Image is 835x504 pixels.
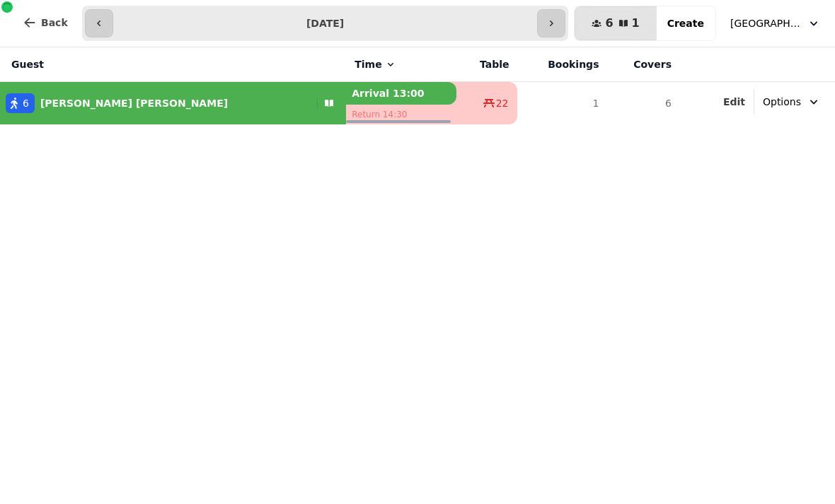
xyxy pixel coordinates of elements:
[575,6,656,40] button: 61
[607,47,680,82] th: Covers
[346,82,456,105] p: Arrival 13:00
[605,18,613,29] span: 6
[656,6,715,40] button: Create
[763,95,801,109] span: Options
[346,105,456,124] p: Return 14:30
[754,89,829,115] button: Options
[355,57,381,71] span: Time
[723,95,745,109] button: Edit
[667,18,704,28] span: Create
[496,96,509,110] span: 22
[23,96,29,110] span: 6
[355,57,396,71] button: Time
[723,97,745,107] span: Edit
[517,82,607,125] td: 1
[456,47,517,82] th: Table
[41,18,68,28] span: Back
[632,18,640,29] span: 1
[11,6,79,40] button: Back
[607,82,680,125] td: 6
[730,16,801,30] span: [GEOGRAPHIC_DATA]
[517,47,607,82] th: Bookings
[40,96,228,110] p: [PERSON_NAME] [PERSON_NAME]
[722,11,829,36] button: [GEOGRAPHIC_DATA]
